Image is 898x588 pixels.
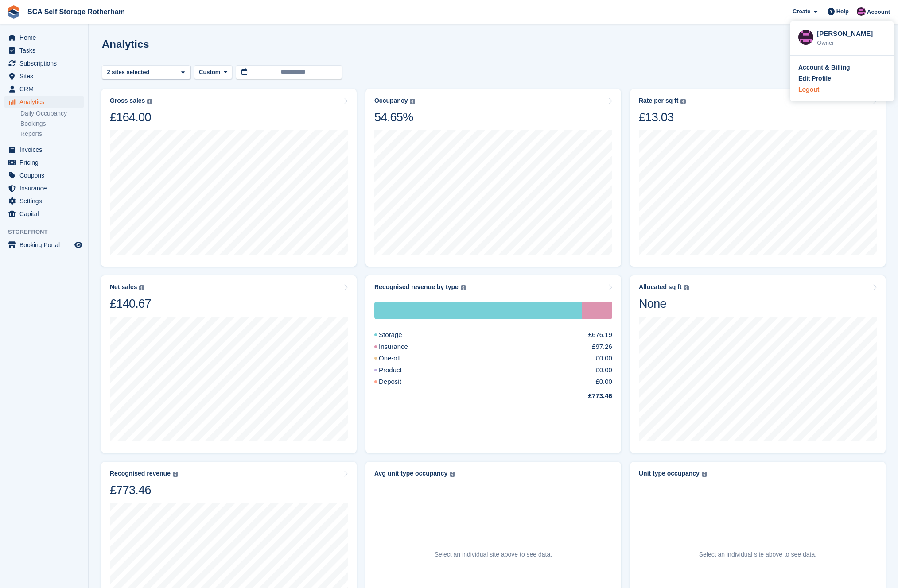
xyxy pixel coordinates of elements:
span: Settings [19,195,73,207]
div: Avg unit type occupancy [374,470,447,477]
div: £0.00 [595,353,612,364]
a: Bookings [20,120,84,128]
div: £164.00 [110,110,152,125]
div: £0.00 [595,365,612,375]
img: icon-info-grey-7440780725fd019a000dd9b08b2336e03edf1995a4989e88bcd33f0948082b44.svg [410,99,415,104]
div: Rate per sq ft [639,97,678,104]
a: Daily Occupancy [20,109,84,118]
a: menu [4,156,84,169]
span: Storefront [8,228,88,236]
span: Analytics [19,96,73,108]
img: icon-info-grey-7440780725fd019a000dd9b08b2336e03edf1995a4989e88bcd33f0948082b44.svg [461,285,466,290]
img: icon-info-grey-7440780725fd019a000dd9b08b2336e03edf1995a4989e88bcd33f0948082b44.svg [680,99,686,104]
img: icon-info-grey-7440780725fd019a000dd9b08b2336e03edf1995a4989e88bcd33f0948082b44.svg [684,285,689,290]
div: £0.00 [595,377,612,387]
a: Preview store [73,240,84,250]
a: SCA Self Storage Rotherham [24,4,128,19]
a: Reports [20,130,84,138]
img: icon-info-grey-7440780725fd019a000dd9b08b2336e03edf1995a4989e88bcd33f0948082b44.svg [139,285,144,290]
p: Select an individual site above to see data. [435,550,552,559]
div: Owner [817,39,886,47]
div: [PERSON_NAME] [817,29,886,37]
div: £676.19 [588,330,612,340]
a: menu [4,143,84,156]
img: icon-info-grey-7440780725fd019a000dd9b08b2336e03edf1995a4989e88bcd33f0948082b44.svg [450,472,455,477]
p: Select an individual site above to see data. [699,550,816,559]
span: Subscriptions [19,57,73,70]
span: Custom [199,68,220,77]
span: Account [867,8,890,16]
div: Allocated sq ft [639,283,681,291]
a: menu [4,83,84,95]
button: Custom [194,65,232,80]
div: Storage [374,330,424,340]
span: Tasks [19,44,73,57]
a: Account & Billing [798,63,886,72]
span: Booking Portal [19,239,73,251]
img: icon-info-grey-7440780725fd019a000dd9b08b2336e03edf1995a4989e88bcd33f0948082b44.svg [173,472,178,477]
div: Logout [798,85,819,94]
div: £140.67 [110,296,151,311]
a: menu [4,31,84,44]
a: menu [4,239,84,251]
div: Net sales [110,283,137,291]
img: icon-info-grey-7440780725fd019a000dd9b08b2336e03edf1995a4989e88bcd33f0948082b44.svg [147,99,152,104]
div: Recognised revenue [110,470,171,477]
div: £13.03 [639,110,686,125]
a: Logout [798,85,886,94]
span: Insurance [19,182,73,194]
div: Deposit [374,377,423,387]
a: menu [4,195,84,207]
div: 2 sites selected [105,68,153,77]
div: Product [374,365,423,375]
span: Help [836,7,849,16]
img: icon-info-grey-7440780725fd019a000dd9b08b2336e03edf1995a4989e88bcd33f0948082b44.svg [702,472,707,477]
div: None [639,296,689,311]
a: menu [4,96,84,108]
a: menu [4,57,84,70]
img: stora-icon-8386f47178a22dfd0bd8f6a31ec36ba5ce8667c1dd55bd0f319d3a0aa187defe.svg [7,5,20,19]
img: Dale Chapman [857,7,866,16]
a: menu [4,44,84,57]
div: Insurance [374,342,429,352]
h2: Analytics [102,38,149,50]
div: £773.46 [567,391,612,401]
div: Occupancy [374,97,408,104]
div: One-off [374,353,422,364]
div: Edit Profile [798,74,831,83]
div: Gross sales [110,97,145,104]
span: Capital [19,208,73,220]
div: Unit type occupancy [639,470,700,477]
span: Invoices [19,143,73,156]
div: Insurance [582,302,612,319]
span: Pricing [19,156,73,169]
img: Dale Chapman [798,30,813,45]
a: menu [4,182,84,194]
a: Edit Profile [798,74,886,83]
div: £773.46 [110,483,178,498]
a: menu [4,208,84,220]
a: menu [4,169,84,182]
div: Recognised revenue by type [374,283,459,291]
div: 54.65% [374,110,415,125]
span: Create [793,7,810,16]
span: CRM [19,83,73,95]
div: £97.26 [592,342,612,352]
span: Home [19,31,73,44]
span: Coupons [19,169,73,182]
div: Account & Billing [798,63,850,72]
span: Sites [19,70,73,82]
a: menu [4,70,84,82]
div: Storage [374,302,582,319]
